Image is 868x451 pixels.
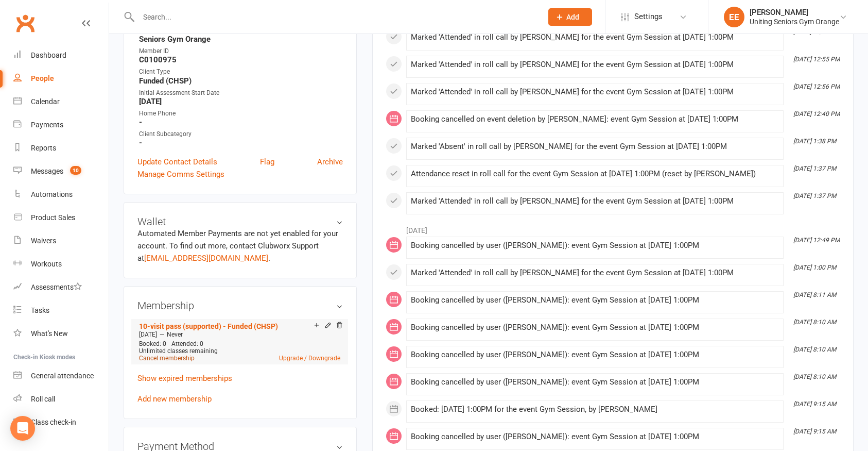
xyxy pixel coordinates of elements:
h3: Wallet [137,216,343,227]
a: People [13,67,109,90]
span: Add [566,13,579,21]
i: [DATE] 1:37 PM [793,165,836,172]
a: Manage Comms Settings [137,168,224,180]
div: Attendance reset in roll call for the event Gym Session at [DATE] 1:00PM (reset by [PERSON_NAME]) [411,170,779,178]
div: Waivers [31,237,56,245]
div: What's New [31,329,68,338]
div: Marked 'Attended' in roll call by [PERSON_NAME] for the event Gym Session at [DATE] 1:00PM [411,88,779,96]
no-payment-system: Automated Member Payments are not yet enabled for your account. To find out more, contact Clubwor... [137,229,338,263]
div: [PERSON_NAME] [750,8,839,17]
div: Automations [31,190,73,198]
i: [DATE] 1:00 PM [793,264,836,271]
button: Add [548,8,592,26]
i: [DATE] 9:15 AM [793,428,836,435]
a: Waivers [13,229,109,253]
a: Product Sales [13,206,109,229]
div: Marked 'Attended' in roll call by [PERSON_NAME] for the event Gym Session at [DATE] 1:00PM [411,197,779,206]
div: Calendar [31,97,60,106]
div: Initial Assessment Start Date [139,88,343,98]
div: Open Intercom Messenger [10,416,35,441]
a: [EMAIL_ADDRESS][DOMAIN_NAME] [144,254,268,263]
div: — [136,330,343,339]
i: [DATE] 1:37 PM [793,192,836,199]
i: [DATE] 9:15 AM [793,400,836,408]
div: General attendance [31,372,94,380]
a: Calendar [13,90,109,113]
strong: C0100975 [139,55,343,64]
div: Booking cancelled on event deletion by [PERSON_NAME]: event Gym Session at [DATE] 1:00PM [411,115,779,124]
a: Roll call [13,388,109,411]
i: [DATE] 1:38 PM [793,138,836,145]
i: [DATE] 12:40 PM [793,110,840,118]
div: Uniting Seniors Gym Orange [750,17,839,26]
a: Payments [13,113,109,137]
div: People [31,74,54,82]
div: Marked 'Attended' in roll call by [PERSON_NAME] for the event Gym Session at [DATE] 1:00PM [411,60,779,69]
i: [DATE] 8:10 AM [793,319,836,326]
div: Booking cancelled by user ([PERSON_NAME]): event Gym Session at [DATE] 1:00PM [411,350,779,359]
div: Workouts [31,260,62,268]
a: Archive [317,156,343,168]
strong: Funded (CHSP) [139,76,343,86]
div: Marked 'Attended' in roll call by [PERSON_NAME] for the event Gym Session at [DATE] 1:00PM [411,33,779,42]
div: Booking cancelled by user ([PERSON_NAME]): event Gym Session at [DATE] 1:00PM [411,432,779,441]
div: Booking cancelled by user ([PERSON_NAME]): event Gym Session at [DATE] 1:00PM [411,241,779,250]
div: Payments [31,121,63,129]
a: Clubworx [12,10,38,36]
li: [DATE] [386,220,840,236]
span: Never [167,331,183,338]
div: Assessments [31,283,82,291]
div: Home Phone [139,109,343,119]
span: Unlimited classes remaining [139,347,218,355]
a: Assessments [13,276,109,299]
a: 10-visit pass (supported) - Funded (CHSP) [139,322,278,330]
a: Reports [13,137,109,160]
span: Attended: 0 [171,340,203,347]
div: Client Type [139,67,343,77]
a: Tasks [13,299,109,322]
i: [DATE] 8:10 AM [793,373,836,380]
div: Reports [31,144,56,152]
i: [DATE] 12:49 PM [793,237,840,244]
i: [DATE] 8:11 AM [793,291,836,298]
div: Product Sales [31,213,75,222]
a: Upgrade / Downgrade [279,355,340,362]
i: [DATE] 8:10 AM [793,346,836,353]
a: Flag [260,156,274,168]
a: What's New [13,322,109,345]
div: Marked 'Attended' in roll call by [PERSON_NAME] for the event Gym Session at [DATE] 1:00PM [411,269,779,277]
i: [DATE] 12:56 PM [793,83,840,90]
a: Show expired memberships [137,374,232,383]
div: Roll call [31,395,55,403]
a: Add new membership [137,394,212,404]
div: Tasks [31,306,49,314]
div: Booking cancelled by user ([PERSON_NAME]): event Gym Session at [DATE] 1:00PM [411,296,779,305]
div: Booking cancelled by user ([PERSON_NAME]): event Gym Session at [DATE] 1:00PM [411,378,779,387]
span: Settings [634,5,663,28]
strong: Seniors Gym Orange [139,35,343,44]
strong: - [139,118,343,127]
a: Class kiosk mode [13,411,109,434]
div: Member ID [139,46,343,56]
div: Booked: [DATE] 1:00PM for the event Gym Session, by [PERSON_NAME] [411,405,779,414]
span: 10 [70,166,81,175]
a: Cancel membership [139,355,195,362]
i: [DATE] 12:55 PM [793,56,840,63]
div: Dashboard [31,51,66,59]
a: Workouts [13,253,109,276]
input: Search... [135,10,535,24]
a: Update Contact Details [137,156,217,168]
span: Booked: 0 [139,340,166,347]
div: Client Subcategory [139,129,343,139]
h3: Membership [137,300,343,311]
span: [DATE] [139,331,157,338]
strong: - [139,138,343,147]
a: General attendance kiosk mode [13,364,109,388]
div: Class check-in [31,418,76,426]
strong: [DATE] [139,97,343,106]
a: Dashboard [13,44,109,67]
div: Messages [31,167,63,175]
a: Automations [13,183,109,206]
div: Booking cancelled by user ([PERSON_NAME]): event Gym Session at [DATE] 1:00PM [411,323,779,332]
div: Marked 'Absent' in roll call by [PERSON_NAME] for the event Gym Session at [DATE] 1:00PM [411,142,779,151]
